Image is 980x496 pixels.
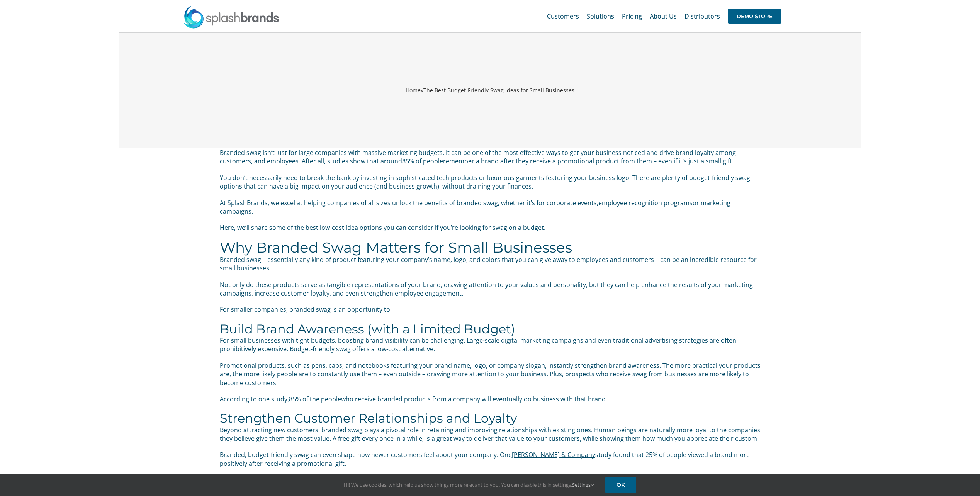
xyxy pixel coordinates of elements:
span: who receive branded products from a company will eventually do business with that brand. [341,395,607,403]
a: [PERSON_NAME] & Company [512,450,595,459]
a: Distributors [684,4,720,29]
span: Why Branded Swag Matters for Small Businesses [220,239,572,256]
span: Hi! We use cookies, which help us show things more relevant to you. You can disable this in setti... [344,481,594,488]
span: Branded swag isn’t just for large companies with massive marketing budgets. It can be one of the ... [220,148,736,165]
span: Promotional products, such as pens, caps, and notebooks featuring your brand name, logo, or compa... [220,361,761,387]
span: Pricing [622,13,642,19]
span: study found that 25% of people viewed a brand more positively after receiving a promotional gift. [220,450,750,467]
a: 85% of people [402,157,443,165]
span: Strengthen Customer Relationships and Loyalty [220,411,517,426]
span: Build Brand Awareness (with a Limited Budget) [220,321,515,336]
span: The Best Budget-Friendly Swag Ideas for Small Businesses [423,87,574,94]
a: Home [406,87,421,94]
span: Branded swag – essentially any kind of product featuring your company’s name, logo, and colors th... [220,255,757,272]
a: OK [605,477,636,493]
span: remember a brand after they receive a promotional product from them – even if it’s just a small g... [443,157,734,165]
span: For small businesses with tight budgets, boosting brand visibility can be challenging. Large-scal... [220,336,736,353]
a: employee recognition programs [598,199,693,207]
a: DEMO STORE [728,4,781,29]
span: At SplashBrands, we excel at helping companies of all sizes unlock the benefits of branded swag, ... [220,199,598,207]
span: Not only do these products serve as tangible representations of your brand, drawing attention to ... [220,280,753,297]
span: About Us [650,13,677,19]
span: or marketing campaigns. [220,199,730,216]
img: SplashBrands.com Logo [183,5,280,29]
span: Distributors [684,13,720,19]
span: » [406,87,574,94]
span: According to one study, [220,395,289,403]
span: Here, we’ll share some of the best low-cost idea options you can consider if you’re looking for s... [220,223,545,232]
a: Customers [547,4,579,29]
span: Solutions [587,13,614,19]
nav: Main Menu [547,4,781,29]
span: Customers [547,13,579,19]
span: DEMO STORE [728,9,781,24]
section: Page Title Bar [119,32,861,148]
span: Beyond attracting new customers, branded swag plays a pivotal role in retaining and improving rel... [220,426,760,443]
span: You don’t necessarily need to break the bank by investing in sophisticated tech products or luxur... [220,173,750,190]
a: Settings [572,481,594,488]
span: For smaller companies, branded swag is an opportunity to: [220,305,392,314]
a: 85% of the people [289,395,341,403]
a: Pricing [622,4,642,29]
span: Branded, budget-friendly swag can even shape how newer customers feel about your company. One [220,450,512,459]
